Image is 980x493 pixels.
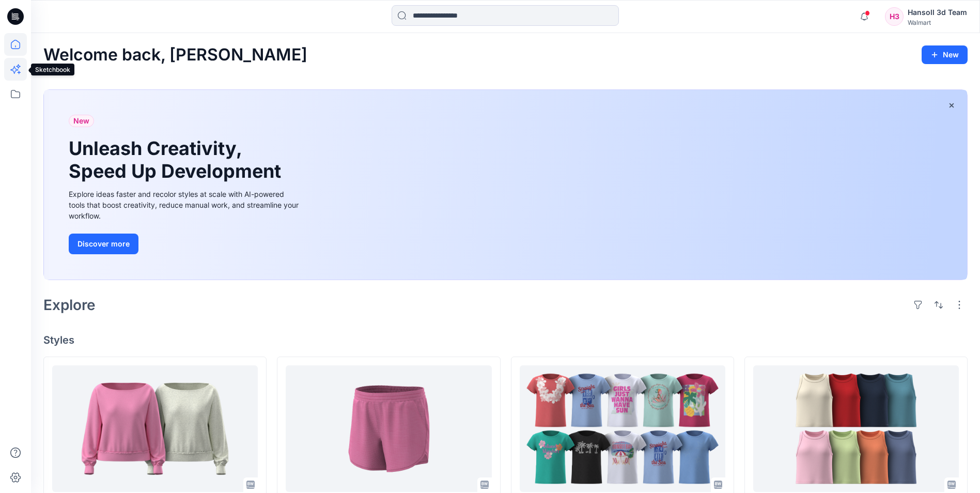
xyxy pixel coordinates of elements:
[69,189,301,221] div: Explore ideas faster and recolor styles at scale with AI-powered tools that boost creativity, red...
[69,137,286,182] h1: Unleash Creativity, Speed Up Development
[286,365,491,492] a: HQ022219_AW CORE SHORT_PLUS
[753,365,959,492] a: TBA WA TANK
[43,334,968,346] h4: Styles
[69,234,301,254] a: Discover more
[520,365,725,492] a: TBA WN SS EMB TEE
[73,115,89,127] span: New
[52,365,258,492] a: JDK005_OFF SHOULDER SWEATSHIRTS
[885,7,904,26] div: H3
[922,45,968,64] button: New
[908,19,967,26] div: Walmart
[43,45,307,65] h2: Welcome back, [PERSON_NAME]
[43,297,96,313] h2: Explore
[69,234,138,254] button: Discover more
[908,6,967,19] div: Hansoll 3d Team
